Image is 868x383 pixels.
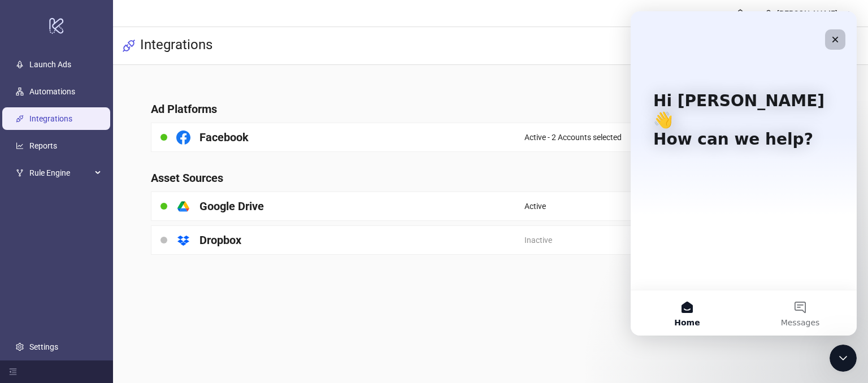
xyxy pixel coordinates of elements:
[151,101,830,117] h4: Ad Platforms
[631,11,857,336] iframe: Intercom live chat
[29,142,57,151] a: Reports
[199,129,249,145] h4: Facebook
[199,232,241,248] h4: Dropbox
[736,9,744,17] span: bell
[29,342,58,351] a: Settings
[29,162,92,185] span: Rule Engine
[524,234,552,246] span: Inactive
[29,88,75,97] a: Automations
[524,131,622,143] span: Active - 2 Accounts selected
[199,198,264,214] h4: Google Drive
[151,170,830,186] h4: Asset Sources
[9,368,17,376] span: menu-fold
[122,39,136,53] span: api
[772,7,842,20] div: [PERSON_NAME]
[524,200,546,212] span: Active
[140,36,212,55] h3: Integrations
[151,225,830,255] a: DropboxInactiveright
[16,169,24,177] span: fork
[765,10,772,18] span: user
[151,191,830,221] a: Google DriveActiveright
[830,345,857,372] iframe: Intercom live chat
[842,10,850,18] span: down
[29,60,71,69] a: Launch Ads
[29,115,72,124] a: Integrations
[151,123,830,152] a: FacebookActive - 2 Accounts selectedright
